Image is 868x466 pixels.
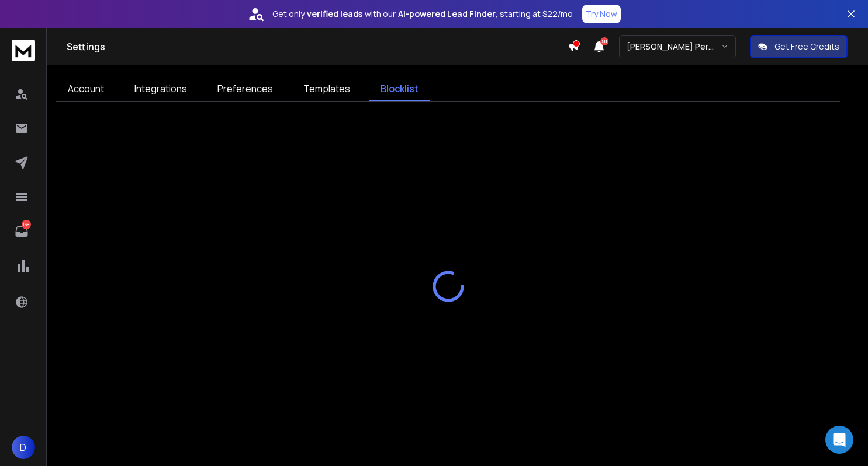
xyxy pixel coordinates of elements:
[292,77,362,101] a: Templates
[600,37,608,45] span: 50
[206,77,285,101] a: Preferences
[398,8,497,20] strong: AI-powered Lead Finder,
[67,40,568,54] h1: Settings
[56,77,116,101] a: Account
[12,436,35,459] button: D
[307,8,362,20] strong: verified leads
[750,35,848,58] button: Get Free Credits
[12,40,35,61] img: logo
[272,8,573,20] p: Get only with our starting at $22/mo
[369,77,430,101] a: Blocklist
[22,220,31,229] p: 138
[825,426,853,454] div: Open Intercom Messenger
[627,41,721,52] p: [PERSON_NAME] Personal WorkSpace
[123,77,199,101] a: Integrations
[774,41,839,52] p: Get Free Credits
[582,5,621,23] button: Try Now
[10,220,33,243] a: 138
[586,8,617,20] p: Try Now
